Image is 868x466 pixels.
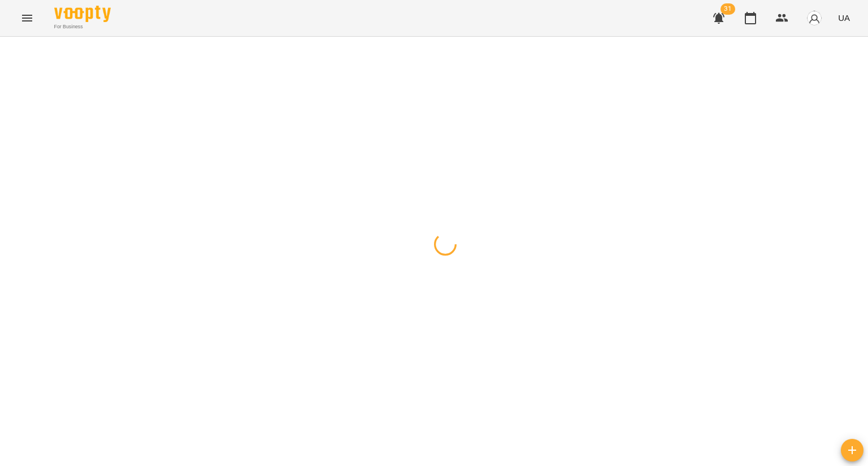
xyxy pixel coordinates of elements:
span: 31 [721,3,735,15]
img: avatar_s.png [806,10,822,26]
img: Voopty Logo [54,6,111,22]
button: UA [834,7,854,28]
button: Menu [14,5,41,32]
span: For Business [54,23,111,31]
span: UA [838,12,850,24]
